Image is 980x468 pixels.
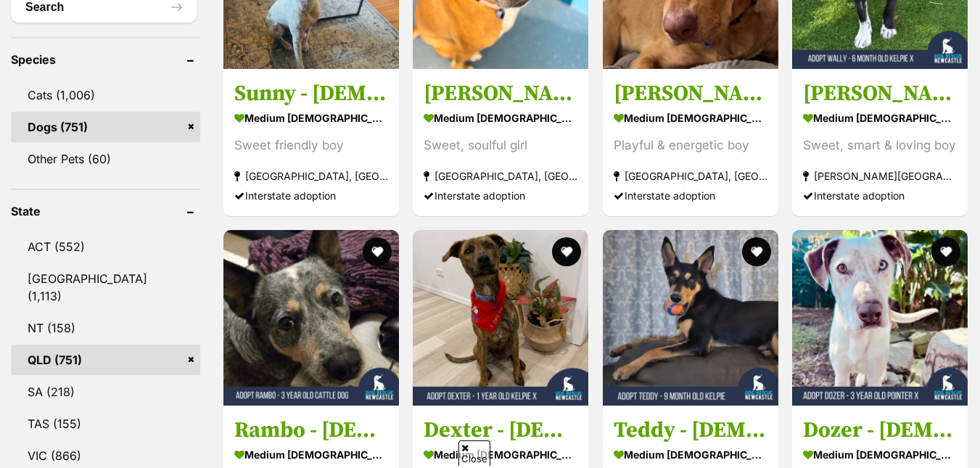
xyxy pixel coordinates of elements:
[803,166,957,186] strong: [PERSON_NAME][GEOGRAPHIC_DATA], [GEOGRAPHIC_DATA]
[792,69,968,216] a: [PERSON_NAME] - [DEMOGRAPHIC_DATA] Kelpie X medium [DEMOGRAPHIC_DATA] Dog Sweet, smart & loving b...
[234,186,388,205] div: Interstate adoption
[11,377,200,407] a: SA (218)
[11,263,200,311] a: [GEOGRAPHIC_DATA] (1,113)
[234,136,388,155] div: Sweet friendly boy
[234,444,388,465] strong: medium [DEMOGRAPHIC_DATA] Dog
[614,444,767,465] strong: medium [DEMOGRAPHIC_DATA] Dog
[803,416,957,444] h3: Dozer - [DEMOGRAPHIC_DATA] Pointer X
[803,444,957,465] strong: medium [DEMOGRAPHIC_DATA] Dog
[234,166,388,186] strong: [GEOGRAPHIC_DATA], [GEOGRAPHIC_DATA]
[458,440,490,466] span: Close
[742,237,771,266] button: favourite
[603,230,778,406] img: Teddy - 9 Month Old Kelpie - Australian Kelpie Dog
[234,107,388,128] strong: medium [DEMOGRAPHIC_DATA] Dog
[803,107,957,128] strong: medium [DEMOGRAPHIC_DATA] Dog
[363,237,392,266] button: favourite
[424,416,577,444] h3: Dexter - [DEMOGRAPHIC_DATA] Kelpie X
[424,80,577,107] h3: [PERSON_NAME] - [DEMOGRAPHIC_DATA] Staffy X Mastiff
[234,416,388,444] h3: Rambo - [DEMOGRAPHIC_DATA] Cattle Dog
[803,186,957,205] div: Interstate adoption
[223,69,399,216] a: Sunny - [DEMOGRAPHIC_DATA] Cattle Dog X medium [DEMOGRAPHIC_DATA] Dog Sweet friendly boy [GEOGRAP...
[424,166,577,186] strong: [GEOGRAPHIC_DATA], [GEOGRAPHIC_DATA]
[11,231,200,262] a: ACT (552)
[11,144,200,174] a: Other Pets (60)
[603,69,778,216] a: [PERSON_NAME] - [DEMOGRAPHIC_DATA] Mixed Breed medium [DEMOGRAPHIC_DATA] Dog Playful & energetic ...
[11,345,200,375] a: QLD (751)
[11,80,200,110] a: Cats (1,006)
[614,416,767,444] h3: Teddy - [DEMOGRAPHIC_DATA] Kelpie
[614,107,767,128] strong: medium [DEMOGRAPHIC_DATA] Dog
[803,136,957,155] div: Sweet, smart & loving boy
[614,166,767,186] strong: [GEOGRAPHIC_DATA], [GEOGRAPHIC_DATA]
[11,313,200,343] a: NT (158)
[424,107,577,128] strong: medium [DEMOGRAPHIC_DATA] Dog
[424,186,577,205] div: Interstate adoption
[614,136,767,155] div: Playful & energetic boy
[11,409,200,439] a: TAS (155)
[11,53,200,66] header: Species
[803,80,957,107] h3: [PERSON_NAME] - [DEMOGRAPHIC_DATA] Kelpie X
[413,230,588,406] img: Dexter - 1 Year Old Kelpie X - Kelpie Dog
[223,230,399,406] img: Rambo - 3 Year Old Cattle Dog - Australian Cattle Dog
[931,237,960,266] button: favourite
[413,69,588,216] a: [PERSON_NAME] - [DEMOGRAPHIC_DATA] Staffy X Mastiff medium [DEMOGRAPHIC_DATA] Dog Sweet, soulful ...
[11,205,200,218] header: State
[234,80,388,107] h3: Sunny - [DEMOGRAPHIC_DATA] Cattle Dog X
[553,237,582,266] button: favourite
[614,80,767,107] h3: [PERSON_NAME] - [DEMOGRAPHIC_DATA] Mixed Breed
[424,444,577,465] strong: medium [DEMOGRAPHIC_DATA] Dog
[11,112,200,142] a: Dogs (751)
[792,230,968,406] img: Dozer - 3 Year Old Pointer X - Pointer Dog
[424,136,577,155] div: Sweet, soulful girl
[614,186,767,205] div: Interstate adoption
